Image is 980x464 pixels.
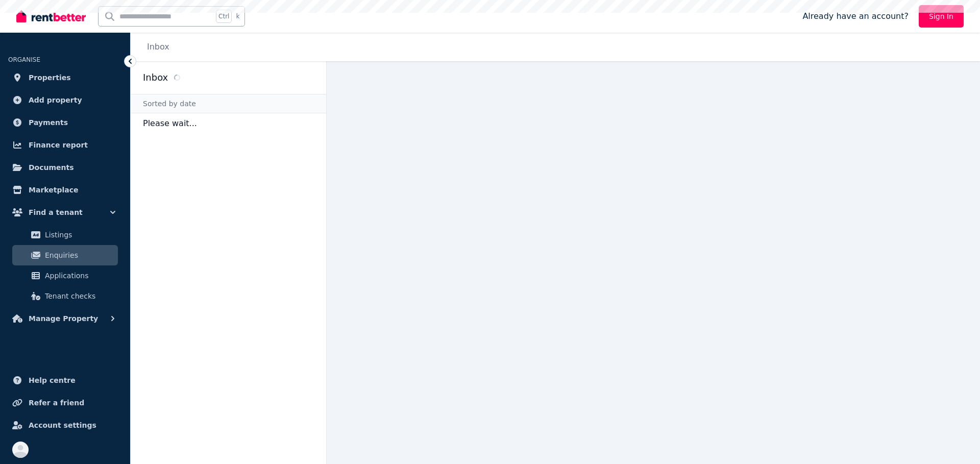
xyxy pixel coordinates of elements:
a: Applications [12,265,118,286]
span: Refer a friend [29,397,84,409]
span: Payments [29,116,68,129]
div: Sorted by date [131,94,326,113]
a: Marketplace [8,180,122,200]
a: Sign In [919,5,964,28]
a: Payments [8,112,122,133]
span: Enquiries [45,249,114,261]
span: Help centre [29,374,76,386]
a: Add property [8,90,122,110]
a: Listings [12,225,118,245]
nav: Breadcrumb [131,33,182,61]
a: Enquiries [12,245,118,265]
span: Marketplace [29,184,78,196]
span: Already have an account? [802,10,909,22]
span: Finance report [29,139,88,151]
a: Help centre [8,370,122,390]
span: Add property [29,94,82,106]
h2: Inbox [143,70,168,85]
a: Tenant checks [12,286,118,306]
button: Find a tenant [8,202,122,223]
span: Find a tenant [29,206,83,218]
span: Applications [45,270,114,282]
a: Finance report [8,135,122,155]
p: Please wait... [131,113,326,134]
span: ORGANISE [8,56,40,63]
span: Account settings [29,419,96,431]
button: Manage Property [8,308,122,329]
span: Properties [29,71,71,84]
span: k [236,12,239,20]
span: Listings [45,229,114,241]
a: Properties [8,67,122,88]
span: Documents [29,161,74,174]
a: Inbox [147,42,169,52]
a: Refer a friend [8,393,122,413]
span: Ctrl [216,10,232,23]
span: Tenant checks [45,290,114,302]
span: Manage Property [29,312,98,325]
a: Account settings [8,415,122,435]
a: Documents [8,157,122,178]
img: RentBetter [16,9,86,24]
